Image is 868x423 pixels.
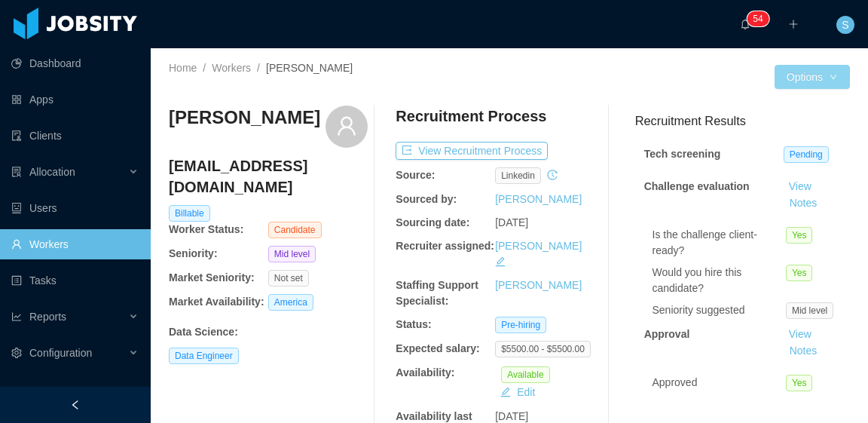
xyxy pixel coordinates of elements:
[268,294,313,311] span: America
[644,180,750,192] strong: Challenge evaluation
[11,167,22,177] i: icon: solution
[169,62,197,74] a: Home
[169,326,238,338] b: Data Science :
[29,311,66,323] span: Reports
[784,146,829,163] span: Pending
[268,246,316,262] span: Mid level
[169,155,368,198] h4: [EMAIL_ADDRESS][DOMAIN_NAME]
[775,65,850,89] button: Optionsicon: down
[29,347,92,359] span: Configuration
[396,318,431,330] b: Status:
[784,180,817,192] a: View
[396,240,494,252] b: Recruiter assigned:
[495,240,582,252] a: [PERSON_NAME]
[644,148,721,160] strong: Tech screening
[784,342,824,360] button: Notes
[495,410,528,422] span: [DATE]
[29,166,75,178] span: Allocation
[644,328,690,340] strong: Approval
[268,222,322,238] span: Candidate
[336,115,357,136] i: icon: user
[495,167,541,184] span: linkedin
[396,142,548,160] button: icon: exportView Recruitment Process
[169,205,210,222] span: Billable
[494,383,541,401] button: icon: editEdit
[495,317,546,333] span: Pre-hiring
[169,271,255,284] b: Market Seniority:
[753,11,758,26] p: 5
[169,348,239,364] span: Data Engineer
[396,342,479,354] b: Expected salary:
[268,270,309,287] span: Not set
[635,112,850,130] h3: Recruitment Results
[653,302,786,318] div: Seniority suggested
[11,348,22,358] i: icon: setting
[842,16,848,34] span: S
[786,375,813,391] span: Yes
[495,193,582,205] a: [PERSON_NAME]
[169,223,243,235] b: Worker Status:
[11,193,139,223] a: icon: robotUsers
[396,193,457,205] b: Sourced by:
[653,375,786,391] div: Approved
[11,84,139,115] a: icon: appstoreApps
[396,106,546,127] h4: Recruitment Process
[11,229,139,259] a: icon: userWorkers
[169,296,264,308] b: Market Availability:
[396,216,469,228] b: Sourcing date:
[396,279,478,307] b: Staffing Support Specialist:
[11,311,22,322] i: icon: line-chart
[740,19,750,29] i: icon: bell
[169,247,218,259] b: Seniority:
[653,227,786,259] div: Is the challenge client-ready?
[810,124,821,136] a: icon: link
[758,11,763,26] p: 4
[495,256,506,267] i: icon: edit
[11,48,139,78] a: icon: pie-chartDashboard
[786,227,813,244] span: Yes
[257,62,260,74] span: /
[266,62,353,74] span: [PERSON_NAME]
[396,169,435,181] b: Source:
[396,145,548,157] a: icon: exportView Recruitment Process
[495,279,582,291] a: [PERSON_NAME]
[396,366,454,379] b: Availability:
[495,341,591,357] span: $5500.00 - $5500.00
[169,106,320,130] h3: [PERSON_NAME]
[788,19,799,29] i: icon: plus
[547,170,558,180] i: icon: history
[203,62,206,74] span: /
[747,11,769,26] sup: 54
[786,302,833,319] span: Mid level
[495,216,528,228] span: [DATE]
[784,195,824,213] button: Notes
[653,265,786,296] div: Would you hire this candidate?
[212,62,251,74] a: Workers
[786,265,813,281] span: Yes
[784,328,817,340] a: View
[11,265,139,296] a: icon: profileTasks
[11,121,139,151] a: icon: auditClients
